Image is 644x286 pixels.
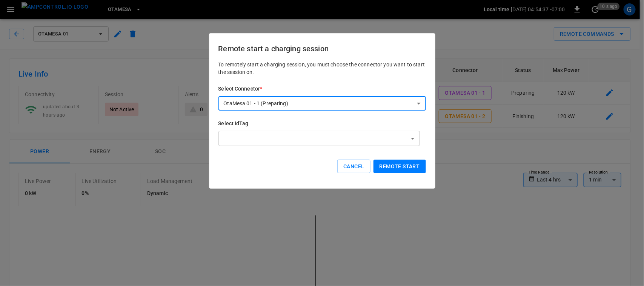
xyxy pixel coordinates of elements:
button: Cancel [337,160,370,174]
h6: Remote start a charging session [218,43,426,55]
p: To remotely start a charging session, you must choose the connector you want to start the session... [218,61,426,76]
div: OtaMesa 01 - 1 (Preparing) [218,96,426,111]
h6: Select Connector [218,85,426,93]
h6: Select IdTag [218,120,426,128]
button: Remote start [373,160,426,174]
